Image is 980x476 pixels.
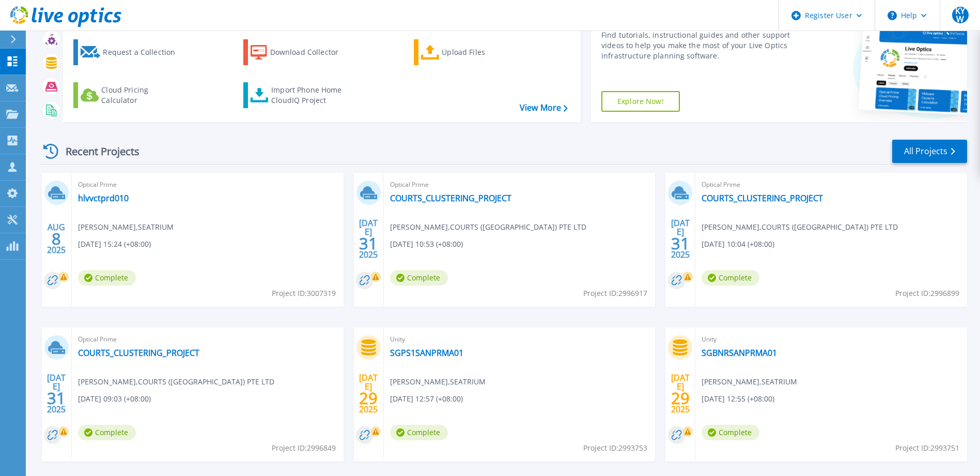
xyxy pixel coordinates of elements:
[702,221,898,233] span: [PERSON_NAME] , COURTS ([GEOGRAPHIC_DATA]) PTE LTD
[78,393,151,405] span: [DATE] 09:03 (+08:00)
[895,288,959,299] span: Project ID: 2996899
[78,270,136,286] span: Complete
[46,375,66,412] div: [DATE] 2025
[78,179,337,190] span: Optical Prime
[390,393,463,405] span: [DATE] 12:57 (+08:00)
[601,30,793,61] div: Find tutorials, instructional guides and other support videos to help you make the most of your L...
[702,393,774,405] span: [DATE] 12:55 (+08:00)
[442,42,524,63] div: Upload Files
[103,42,185,63] div: Request a Collection
[414,39,529,65] a: Upload Files
[390,179,649,190] span: Optical Prime
[46,220,66,258] div: AUG 2025
[78,239,151,250] span: [DATE] 15:24 (+08:00)
[47,394,66,403] span: 31
[359,220,378,258] div: [DATE] 2025
[702,193,823,203] a: COURTS_CLUSTERING_PROJECT
[702,334,961,345] span: Unity
[702,348,777,358] a: SGBNRSANPRMA01
[73,39,189,65] a: Request a Collection
[390,334,649,345] span: Unity
[390,221,586,233] span: [PERSON_NAME] , COURTS ([GEOGRAPHIC_DATA]) PTE LTD
[52,234,61,243] span: 8
[702,179,961,190] span: Optical Prime
[271,85,352,106] div: Import Phone Home CloudIQ Project
[892,140,967,163] a: All Projects
[78,348,199,358] a: COURTS_CLUSTERING_PROJECT
[390,376,486,388] span: [PERSON_NAME] , SEATRIUM
[895,442,959,454] span: Project ID: 2993751
[390,270,448,286] span: Complete
[671,220,690,258] div: [DATE] 2025
[78,376,274,388] span: [PERSON_NAME] , COURTS ([GEOGRAPHIC_DATA]) PTE LTD
[671,375,690,412] div: [DATE] 2025
[583,442,647,454] span: Project ID: 2993753
[272,288,336,299] span: Project ID: 3007319
[390,425,448,440] span: Complete
[952,7,969,23] span: KYW
[702,270,759,286] span: Complete
[520,103,568,113] a: View More
[101,85,184,106] div: Cloud Pricing Calculator
[390,239,463,250] span: [DATE] 10:53 (+08:00)
[390,348,463,358] a: SGPS1SANPRMA01
[359,239,378,248] span: 31
[671,394,690,403] span: 29
[702,425,759,440] span: Complete
[359,394,378,403] span: 29
[359,375,378,412] div: [DATE] 2025
[243,39,359,65] a: Download Collector
[272,442,336,454] span: Project ID: 2996849
[78,334,337,345] span: Optical Prime
[78,221,174,233] span: [PERSON_NAME] , SEATRIUM
[702,239,774,250] span: [DATE] 10:04 (+08:00)
[671,239,690,248] span: 31
[270,42,353,63] div: Download Collector
[390,193,511,203] a: COURTS_CLUSTERING_PROJECT
[40,139,153,164] div: Recent Projects
[601,91,680,112] a: Explore Now!
[583,288,647,299] span: Project ID: 2996917
[78,425,136,440] span: Complete
[73,82,189,108] a: Cloud Pricing Calculator
[702,376,797,388] span: [PERSON_NAME] , SEATRIUM
[78,193,129,203] a: hlvvctprd010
